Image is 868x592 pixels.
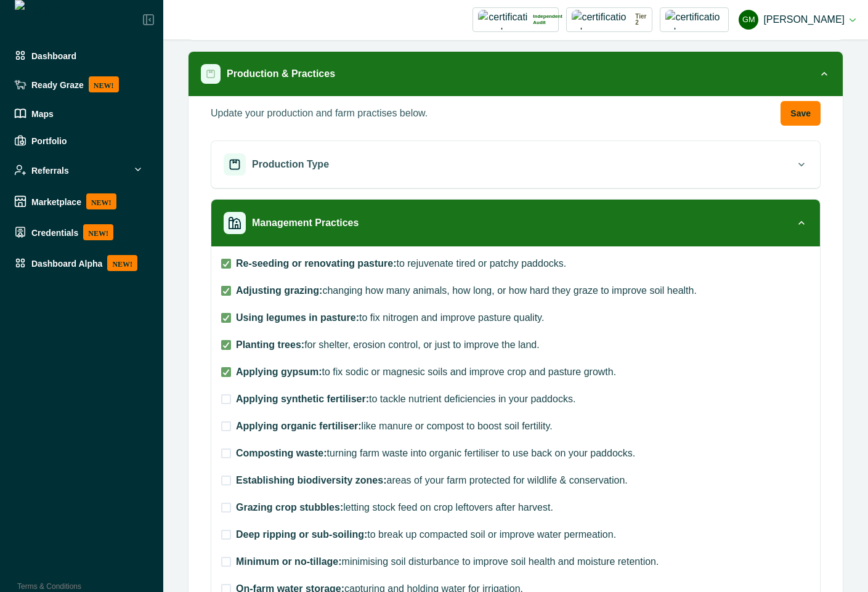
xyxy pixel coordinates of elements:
[236,339,304,350] strong: Planting trees:
[236,421,362,431] strong: Applying organic fertiliser:
[236,312,359,323] strong: Using legumes in pasture:
[236,554,659,569] span: minimising soil disturbance to improve soil health and moisture retention.
[31,227,78,237] p: Credentials
[781,101,821,126] button: Save
[31,108,54,118] p: Maps
[9,129,154,152] a: Portfolio
[236,500,553,515] span: letting stock feed on crop leftovers after harvest.
[211,141,820,188] button: Production Type
[9,71,154,97] a: Ready GrazeNEW!
[739,5,856,34] button: Gayathri Menakath[PERSON_NAME]
[236,394,369,404] strong: Applying synthetic fertiliser:
[31,165,69,175] p: Referrals
[236,448,327,458] strong: Composting waste:
[9,219,154,245] a: CredentialsNEW!
[236,529,367,540] strong: Deep ripping or sub-soiling:
[31,197,81,206] p: Marketplace
[83,224,113,240] p: NEW!
[236,475,387,485] strong: Establishing biodiversity zones:
[533,14,562,26] p: Independent Audit
[9,102,154,124] a: Maps
[665,10,723,30] img: certification logo
[252,216,359,230] p: Management Practices
[236,256,566,271] span: to rejuvenate tired or patchy paddocks.
[236,502,343,513] strong: Grazing crop stubbles:
[572,10,630,30] img: certification logo
[189,52,843,96] button: Production & Practices
[86,193,116,209] p: NEW!
[31,79,84,89] p: Ready Graze
[9,189,154,214] a: MarketplaceNEW!
[236,285,322,296] strong: Adjusting grazing:
[236,556,342,567] strong: Minimum or no-tillage:
[236,258,397,269] strong: Re-seeding or renovating pasture:
[227,67,335,81] p: Production & Practices
[211,106,428,121] p: Update your production and farm practises below.
[635,14,647,26] p: Tier 2
[17,582,81,591] a: Terms & Conditions
[107,255,137,271] p: NEW!
[9,44,154,67] a: Dashboard
[473,7,559,32] button: certification logoIndependent Audit
[236,367,322,377] strong: Applying gypsum:
[236,365,616,379] span: to fix sodic or magnesic soils and improve crop and pasture growth.
[236,310,544,325] span: to fix nitrogen and improve pasture quality.
[236,446,635,461] span: turning farm waste into organic fertiliser to use back on your paddocks.
[211,200,820,246] button: Management Practices
[252,157,329,172] p: Production Type
[236,527,616,542] span: to break up compacted soil or improve water permeation.
[31,51,76,60] p: Dashboard
[236,338,540,352] span: for shelter, erosion control, or just to improve the land.
[89,76,119,92] p: NEW!
[236,419,553,434] span: like manure or compost to boost soil fertility.
[31,136,67,145] p: Portfolio
[31,258,102,268] p: Dashboard Alpha
[236,473,628,488] span: areas of your farm protected for wildlife & conservation.
[236,392,575,407] span: to tackle nutrient deficiencies in your paddocks.
[9,250,154,276] a: Dashboard AlphaNEW!
[236,283,697,298] span: changing how many animals, how long, or how hard they graze to improve soil health.
[478,10,528,30] img: certification logo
